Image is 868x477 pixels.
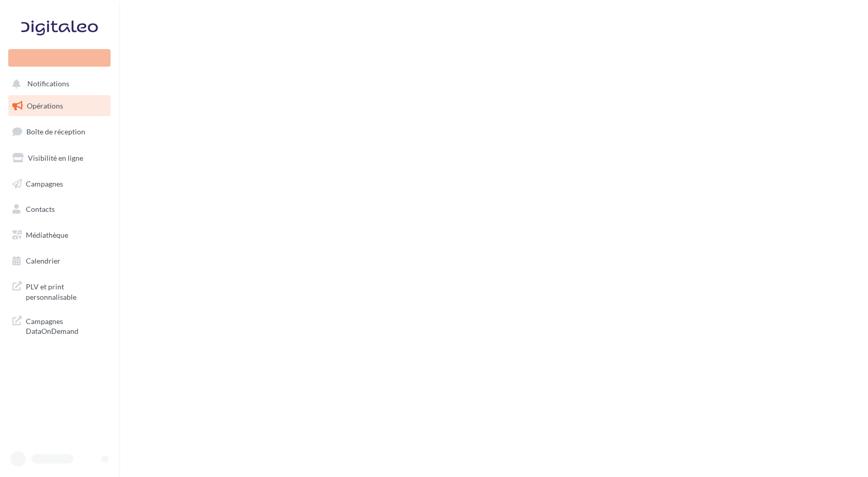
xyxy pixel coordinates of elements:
a: Visibilité en ligne [6,147,113,169]
a: Calendrier [6,250,113,272]
span: Médiathèque [26,230,68,239]
a: Opérations [6,95,113,117]
a: Médiathèque [6,224,113,246]
span: Campagnes DataOnDemand [26,314,106,336]
span: Visibilité en ligne [28,153,83,162]
div: Nouvelle campagne [8,49,111,67]
span: Opérations [27,101,63,110]
span: Boîte de réception [26,127,85,136]
span: PLV et print personnalisable [26,280,106,302]
a: Contacts [6,198,113,220]
a: Campagnes DataOnDemand [6,310,113,341]
span: Campagnes [26,179,63,188]
span: Contacts [26,205,55,213]
a: PLV et print personnalisable [6,275,113,306]
span: Calendrier [26,256,60,265]
a: Campagnes [6,173,113,195]
span: Notifications [27,80,69,88]
a: Boîte de réception [6,120,113,143]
